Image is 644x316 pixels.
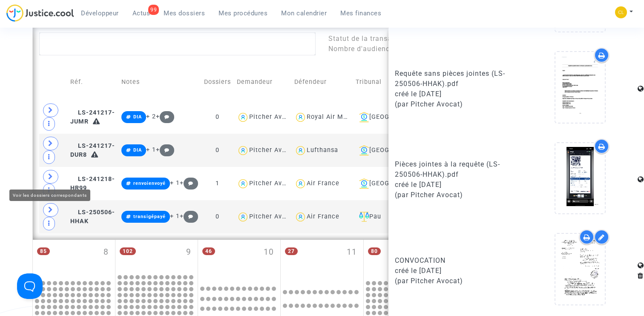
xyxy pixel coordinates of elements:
span: DIA [133,147,142,153]
a: Mes procédures [212,7,274,20]
div: [GEOGRAPHIC_DATA] [356,112,428,122]
span: transigépayé [133,214,166,219]
div: Royal Air Maroc [307,113,357,121]
span: 27 [285,247,298,255]
td: Dossiers [201,64,234,101]
span: Mes finances [340,9,381,17]
a: Mon calendrier [274,7,333,20]
a: Mes dossiers [157,7,212,20]
img: icon-user.svg [237,178,249,190]
img: icon-user.svg [294,111,307,124]
td: Tribunal [353,64,431,101]
div: Pau [356,212,428,222]
div: mardi septembre 9, 102 events, click to expand [115,240,198,273]
img: jc-logo.svg [6,4,74,22]
img: f0b917ab549025eb3af43f3c4438ad5d [615,6,627,18]
div: créé le [DATE] [395,266,510,276]
span: LS-241218-HR99 [70,175,115,192]
span: Mes dossiers [164,9,205,17]
img: icon-user.svg [294,178,307,190]
div: lundi septembre 8, 85 events, click to expand [33,240,115,279]
div: créé le [DATE] [395,89,510,99]
div: Pitcher Avocat [249,113,296,121]
div: Pitcher Avocat [249,180,296,187]
img: icon-user.svg [237,111,249,124]
img: icon-user.svg [294,144,307,157]
span: renvoienvoyé [133,181,166,186]
img: icon-banque.svg [359,178,369,189]
span: 80 [368,247,381,255]
span: 9 [186,246,191,259]
div: vendredi septembre 12, 80 events, click to expand [364,240,446,279]
div: Lufthansa [307,147,338,154]
div: [GEOGRAPHIC_DATA] [356,145,428,155]
a: 99Actus [126,7,157,20]
a: Développeur [74,7,126,20]
span: LS-250506-HHAK [70,209,115,225]
img: icon-banque.svg [359,112,369,122]
span: 102 [120,247,136,255]
div: jeudi septembre 11, 27 events, click to expand [281,240,363,280]
img: icon-user.svg [237,144,249,157]
a: Mes finances [333,7,388,20]
span: + [156,146,174,153]
span: 10 [264,246,274,259]
span: + [156,113,174,120]
div: Pitcher Avocat [249,147,296,154]
span: + 1 [170,213,180,220]
span: 8 [103,246,109,259]
span: LS-241217-DUR8 [70,142,115,159]
div: [GEOGRAPHIC_DATA] [356,178,428,189]
img: icon-user.svg [294,211,307,223]
span: + 2 [146,113,156,120]
div: (par Pitcher Avocat) [395,276,510,286]
div: (par Pitcher Avocat) [395,99,510,109]
span: Statut de la transaction [328,34,409,43]
img: icon-user.svg [237,211,249,223]
td: Notes [118,64,201,101]
td: 0 [201,134,234,167]
td: Réf. [67,64,118,101]
div: créé le [DATE] [395,180,510,190]
span: + 1 [146,146,156,153]
span: Nombre d'audiences [328,45,397,53]
div: 99 [148,5,159,15]
span: Mon calendrier [281,9,327,17]
span: Actus [132,9,150,17]
div: (par Pitcher Avocat) [395,190,510,200]
img: icon-faciliter-sm.svg [359,212,369,222]
span: Mes procédures [218,9,267,17]
iframe: Help Scout Beacon - Open [17,273,43,299]
span: 11 [347,246,357,259]
td: 1 [201,167,234,200]
span: + 1 [170,179,180,187]
td: 0 [201,200,234,233]
span: + [180,213,198,220]
span: Développeur [81,9,119,17]
div: CONVOCATION [395,256,510,266]
td: Défendeur [291,64,353,101]
td: Demandeur [234,64,291,101]
span: + [180,179,198,187]
div: Pièces jointes à la requête (LS-250506-HHAK).pdf [395,159,510,180]
span: LS-241217-JUMR [70,109,115,126]
span: 46 [202,247,215,255]
div: Air France [307,180,339,187]
td: 0 [201,101,234,134]
span: 85 [37,247,50,255]
img: icon-banque.svg [359,145,369,155]
span: DIA [133,114,142,120]
div: Requête sans pièces jointes (LS-250506-HHAK).pdf [395,69,510,89]
div: mercredi septembre 10, 46 events, click to expand [198,240,280,280]
div: Pitcher Avocat [249,213,296,220]
div: Air France [307,213,339,220]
